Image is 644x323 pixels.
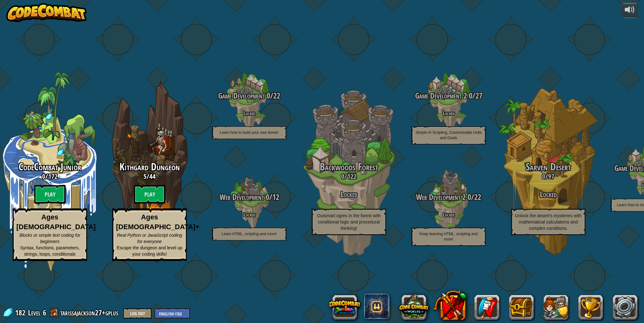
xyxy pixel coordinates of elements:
span: Level [28,308,41,318]
button: Adjust volume [622,3,638,18]
span: Backwoods Forest [320,160,378,173]
span: Web Development [219,192,264,202]
span: CodeCombat Junior [19,160,81,173]
span: 22 [474,192,481,202]
h3: / [498,173,598,180]
span: 0 [265,90,270,101]
span: Sarven Desert [526,160,571,173]
span: 0 [264,192,269,202]
span: 0 [467,90,472,101]
btn: Play [134,185,165,204]
span: 44 [149,172,156,181]
span: 5 [143,172,147,181]
span: 182 [15,308,27,318]
span: 0 [341,172,344,181]
h3: / [399,92,498,100]
span: Keep learning HTML, scripting and more! [419,232,478,241]
a: tarissajackson27+gplus [60,308,120,318]
span: 0 [42,172,45,181]
button: Log Out [123,308,152,319]
span: 12 [272,192,279,202]
h3: Locked [498,190,598,199]
span: 22 [273,90,280,101]
span: Real Python or JavaScript coding for everyone [117,233,182,244]
strong: Ages [DEMOGRAPHIC_DATA] [16,213,96,231]
span: 27 [475,90,482,101]
span: Web Development 2 [416,192,466,202]
h3: Locked [299,190,399,199]
btn: Play [34,185,66,204]
span: Escape the dungeon and level up your coding skills! [117,245,182,257]
span: 122 [347,172,357,181]
span: Syntax, functions, parameters, strings, loops, conditionals [20,245,80,257]
span: 6 [43,308,46,318]
span: Blocks or simple text coding for beginners [19,233,80,244]
span: Outsmart ogres in the forest with conditional logic and procedural thinking! [317,213,380,231]
h3: / [299,173,399,180]
span: Kithgard Dungeon [119,160,180,173]
h3: / [199,92,299,100]
span: Simple AI Scripting, Customizable Units and Goals [415,130,482,140]
span: Unlock the desert’s mysteries with mathematical calculations and complex conditions. [515,213,581,231]
span: 97 [548,172,554,181]
span: 172 [48,172,58,181]
h3: / [100,173,199,180]
span: Game Development 2 [415,90,467,101]
span: Learn HTML, scripting and more! [222,232,277,236]
img: CodeCombat - Learn how to code by playing a game [6,3,87,22]
h3: / [199,193,299,201]
h4: Locked [399,212,498,218]
div: Complete previous world to unlock [100,72,199,271]
span: Game Development [218,90,265,101]
span: 0 [466,192,471,202]
h4: Locked [199,212,299,218]
h4: Locked [399,110,498,116]
span: Learn how to build your own levels! [220,130,279,135]
span: 0 [542,172,545,181]
strong: Ages [DEMOGRAPHIC_DATA]+ [116,213,199,231]
h4: Locked [199,110,299,116]
h3: / [399,193,498,201]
